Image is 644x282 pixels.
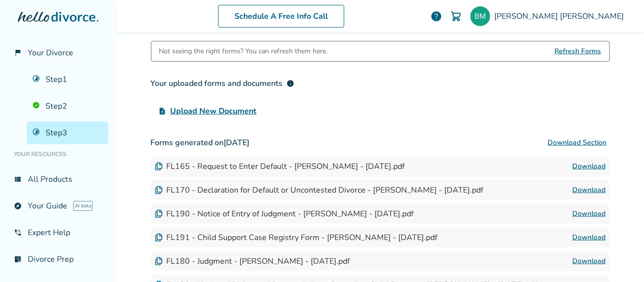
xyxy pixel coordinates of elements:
a: list_alt_checkDivorce Prep [8,248,108,271]
button: Download Section [545,133,610,153]
img: Document [155,234,163,242]
a: Download [573,232,606,243]
div: FL190 - Notice of Entry of Judgment - [PERSON_NAME] - [DATE].pdf [155,208,414,219]
img: Document [155,186,163,194]
div: FL165 - Request to Enter Default - [PERSON_NAME] - [DATE].pdf [155,161,405,172]
img: Document [155,210,163,218]
a: view_listAll Products [8,168,108,191]
span: list_alt_check [14,255,22,263]
a: Step3 [27,121,108,144]
span: AI beta [73,201,92,211]
a: exploreYour GuideAI beta [8,195,108,217]
a: Step2 [27,95,108,118]
img: Document [155,162,163,170]
a: Download [573,184,606,196]
a: Download [573,161,606,172]
span: phone_in_talk [14,229,22,237]
span: [PERSON_NAME] [PERSON_NAME] [494,11,628,22]
iframe: Chat Widget [595,235,644,282]
span: flag_2 [14,49,22,57]
a: phone_in_talkExpert Help [8,221,108,244]
span: upload_file [159,107,167,115]
img: Brianna Matheus [470,6,490,26]
a: Download [573,208,606,220]
span: Upload New Document [171,105,257,117]
span: Your Divorce [28,47,73,58]
div: Your uploaded forms and documents [151,78,295,89]
div: FL180 - Judgment - [PERSON_NAME] - [DATE].pdf [155,256,350,267]
div: FL170 - Declaration for Default or Uncontested Divorce - [PERSON_NAME] - [DATE].pdf [155,185,484,196]
div: FL191 - Child Support Case Registry Form - [PERSON_NAME] - [DATE].pdf [155,232,438,243]
a: Download [573,255,606,267]
a: Step1 [27,68,108,91]
a: Schedule A Free Info Call [218,5,344,28]
li: Your Resources [8,144,108,164]
div: Not seeing the right forms? You can refresh them here. [159,41,328,61]
img: Document [155,257,163,265]
a: flag_2Your Divorce [8,41,108,64]
span: explore [14,202,22,210]
span: info [287,80,295,87]
span: Refresh Forms [555,41,601,61]
img: Cart [450,10,462,22]
span: view_list [14,175,22,183]
h3: Forms generated on [DATE] [151,133,610,153]
a: help [430,10,442,22]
